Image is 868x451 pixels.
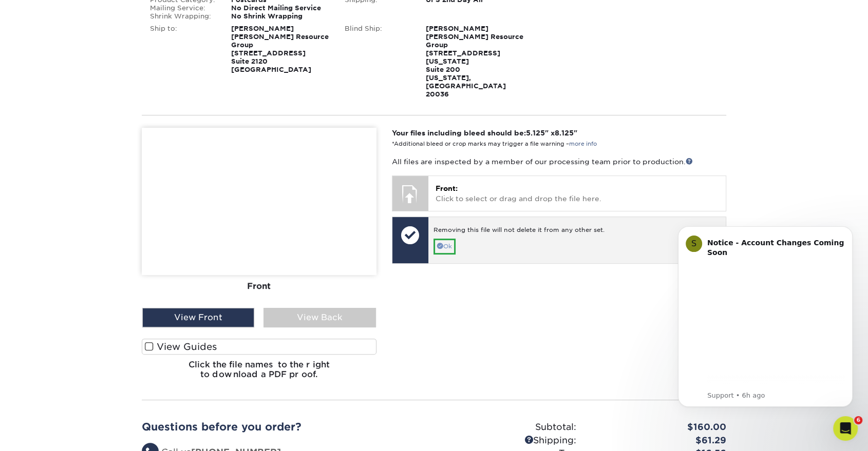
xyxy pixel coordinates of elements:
h6: Click the file names to the right to download a PDF proof. [142,360,376,387]
div: View Back [263,308,375,327]
div: Ship to: [142,25,223,74]
a: Ok [433,239,456,254]
div: No Shrink Wrapping [223,12,337,21]
div: View Front [142,308,254,327]
strong: [PERSON_NAME] [PERSON_NAME] Resource Group [STREET_ADDRESS] Suite 2120 [GEOGRAPHIC_DATA] [231,25,329,73]
div: Mailing Service: [142,4,223,12]
p: Click to select or drag and drop the file here. [436,183,719,204]
span: 6 [854,416,862,424]
small: *Additional bleed or crop marks may trigger a file warning – [392,141,597,147]
strong: [PERSON_NAME] [PERSON_NAME] Resource Group [STREET_ADDRESS][US_STATE] Suite 200 [US_STATE], [GEOG... [425,25,523,98]
div: Subtotal: [434,421,584,434]
div: $61.29 [584,434,734,447]
label: View Guides [142,339,376,355]
div: $160.00 [584,421,734,434]
span: Front: [436,184,458,192]
a: more info [569,141,597,147]
h2: Questions before you order? [142,421,426,433]
iframe: Google Customer Reviews [3,420,87,447]
div: Removing this file will not delete it from any other set. [433,226,721,239]
div: Shrink Wrapping: [142,12,223,21]
div: Blind Ship: [337,25,418,99]
iframe: Intercom notifications message [663,211,868,423]
strong: Your files including bleed should be: " x " [392,129,577,137]
p: All files are inspected by a member of our processing team prior to production. [392,156,726,167]
span: 8.125 [555,129,574,137]
div: Front [142,275,376,298]
iframe: Intercom live chat [833,416,858,441]
span: 5.125 [526,129,545,137]
div: No Direct Mailing Service [223,4,337,12]
div: Shipping: [434,434,584,447]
